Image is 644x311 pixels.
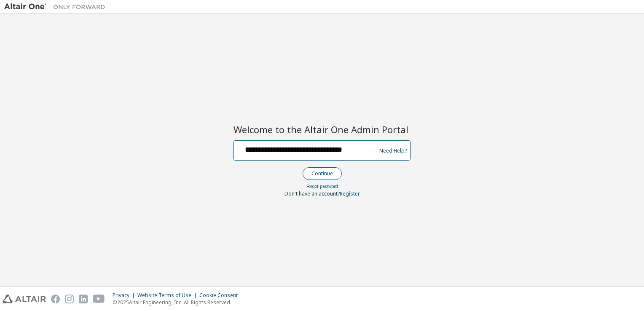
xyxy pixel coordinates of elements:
[233,123,411,135] h2: Welcome to the Altair One Admin Portal
[303,167,342,180] button: Continue
[93,295,105,303] img: youtube.svg
[113,292,137,299] div: Privacy
[340,190,360,197] a: Register
[79,295,88,303] img: linkedin.svg
[284,190,340,197] span: Don't have an account?
[379,150,407,151] a: Need Help?
[51,295,60,303] img: facebook.svg
[3,295,46,303] img: altair_logo.svg
[306,183,338,189] a: Forgot password
[4,3,110,11] img: Altair One
[113,299,243,306] p: © 2025 Altair Engineering, Inc. All Rights Reserved.
[137,292,199,299] div: Website Terms of Use
[65,295,74,303] img: instagram.svg
[199,292,243,299] div: Cookie Consent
